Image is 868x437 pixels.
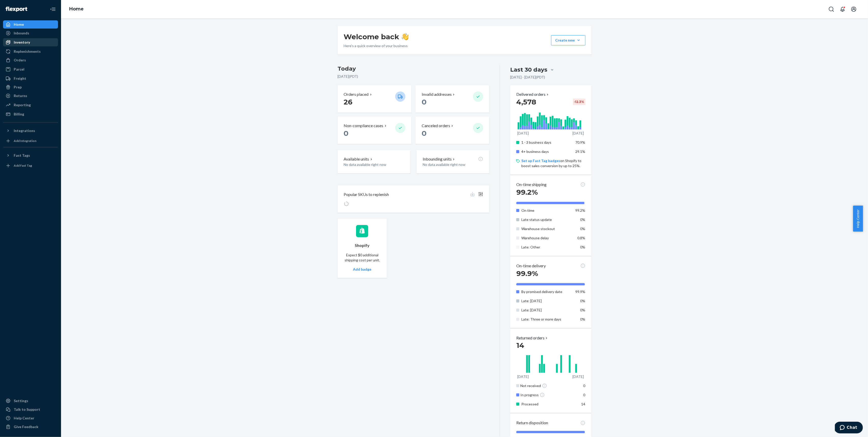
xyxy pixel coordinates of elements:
[580,308,585,312] span: 0%
[580,317,585,321] span: 0%
[853,206,863,232] button: Help Center
[344,98,353,106] span: 26
[521,208,571,213] p: On time
[837,4,848,14] button: Open notifications
[14,102,31,108] div: Reporting
[516,341,524,350] span: 14
[14,49,41,54] div: Replenishments
[580,245,585,249] span: 0%
[516,335,549,341] p: Returned orders
[402,33,409,40] img: hand-wave emoji
[3,56,58,64] a: Orders
[14,163,32,168] div: Add Fast Tag
[344,123,384,129] p: Non-compliance cases
[516,182,547,188] p: On-time shipping
[583,383,585,388] span: 0
[3,74,58,83] a: Freight
[583,393,585,397] span: 0
[3,38,58,46] a: Inventory
[835,422,863,434] iframe: Opens a widget where you can chat to one of our agents
[573,99,585,105] div: -12.3 %
[344,32,409,41] h1: Welcome back
[3,162,58,170] a: Add Fast Tag
[516,269,538,278] span: 99.9%
[521,298,571,303] p: Late: [DATE]
[510,66,547,74] div: Last 30 days
[580,227,585,231] span: 0%
[3,423,58,431] button: Give Feedback
[344,91,369,97] p: Orders placed
[6,7,27,12] img: Flexport logo
[338,117,411,144] button: Non-compliance cases 0
[576,140,585,144] span: 70.9%
[344,129,349,138] span: 0
[3,65,58,73] a: Parcel
[344,162,404,167] p: No data available right now
[14,416,34,421] div: Help Center
[580,299,585,303] span: 0%
[14,67,24,72] div: Parcel
[521,289,571,294] p: By promised delivery date
[521,149,571,154] p: 4+ business days
[580,217,585,222] span: 0%
[65,2,88,17] ol: breadcrumbs
[14,398,28,403] div: Settings
[581,402,585,406] span: 14
[14,93,27,98] div: Returns
[510,75,545,80] p: [DATE] - [DATE] ( PDT )
[521,140,571,145] p: 1 - 3 business days
[3,397,58,405] a: Settings
[521,245,571,250] p: Late: Other
[14,85,22,90] div: Prep
[517,131,529,136] p: [DATE]
[14,40,30,45] div: Inventory
[521,235,571,241] p: Warehouse delay
[520,392,572,398] div: In progress
[416,85,489,113] button: Invalid addresses 0
[578,236,585,240] span: 0.8%
[521,158,585,168] p: on Shopify to boost sales conversion by up to 25%.
[422,123,450,129] p: Canceled orders
[3,83,58,91] a: Prep
[551,35,585,45] button: Create new
[576,208,585,213] span: 99.2%
[3,137,58,145] a: Add Integration
[338,150,410,173] button: Available unitsNo data available right now
[422,98,426,106] span: 0
[14,22,24,27] div: Home
[3,405,58,414] button: Talk to Support
[3,414,58,422] a: Help Center
[14,407,40,412] div: Talk to Support
[422,129,426,138] span: 0
[14,76,26,81] div: Freight
[417,150,489,173] button: Inbounding unitsNo data available right now
[521,217,571,222] p: Late status update
[521,158,560,163] a: Set up Fast Tag badges
[3,20,58,29] a: Home
[520,383,572,388] div: Not received
[422,91,452,97] p: Invalid addresses
[516,263,546,269] p: On-time delivery
[576,149,585,154] span: 29.1%
[353,267,371,272] p: Add badge
[3,47,58,56] a: Replenishments
[849,4,859,14] button: Open account menu
[521,308,571,313] p: Late: [DATE]
[344,156,369,162] p: Available units
[14,139,36,143] div: Add Integration
[338,65,490,73] h3: Today
[3,151,58,160] button: Fast Tags
[3,101,58,109] a: Reporting
[826,4,836,14] button: Open Search Box
[3,127,58,135] button: Integrations
[521,317,571,322] p: Late: Three or more days
[14,58,26,63] div: Orders
[3,29,58,37] a: Inbounds
[69,6,84,12] a: Home
[14,128,35,133] div: Integrations
[344,43,409,48] p: Here’s a quick overview of your business
[516,91,550,97] button: Delivered orders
